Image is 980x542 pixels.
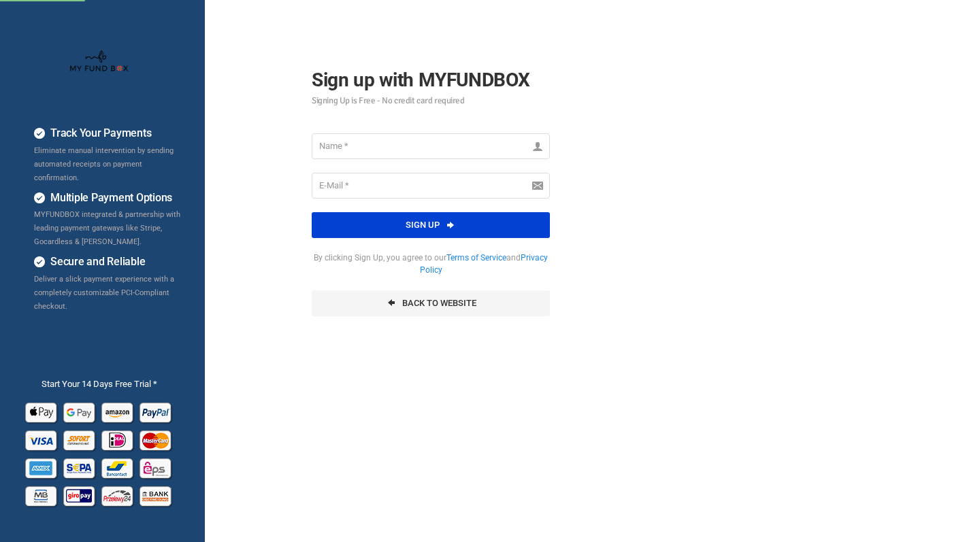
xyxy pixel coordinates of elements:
small: Signing Up is Free - No credit card required [312,97,550,105]
img: american_express Pay [24,454,60,481]
img: Apple Pay [24,398,60,426]
img: Ideal Pay [100,426,136,454]
span: Deliver a slick payment experience with a completely customizable PCI-Compliant checkout. [34,275,174,311]
span: Eliminate manual intervention by sending automated receipts on payment confirmation. [34,146,174,182]
img: Amazon [100,398,136,426]
img: banktransfer [138,481,174,509]
span: MYFUNDBOX integrated & partnership with leading payment gateways like Stripe, Gocardless & [PERSO... [34,210,180,246]
img: mb Pay [24,481,60,509]
input: Name * [312,133,550,159]
img: Visa [24,426,60,454]
img: Google Pay [62,398,98,426]
img: p24 Pay [100,481,136,509]
h2: Sign up with MYFUNDBOX [312,65,550,105]
input: E-Mail * [312,173,550,199]
a: Back To Website [312,290,550,316]
span: By clicking Sign Up, you agree to our and [312,252,550,277]
img: Paypal [138,398,174,426]
img: whiteMFB.png [69,50,129,74]
h4: Secure and Reliable [34,254,184,271]
img: sepa Pay [62,454,98,481]
img: EPS Pay [138,454,174,481]
img: Mastercard Pay [138,426,174,454]
h4: Track Your Payments [34,125,184,142]
h4: Multiple Payment Options [34,190,184,207]
button: Sign up [312,212,550,238]
a: Terms of Service [446,253,506,262]
img: giropay [62,481,98,509]
img: Sofort Pay [62,426,98,454]
img: Bancontact Pay [100,454,136,481]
